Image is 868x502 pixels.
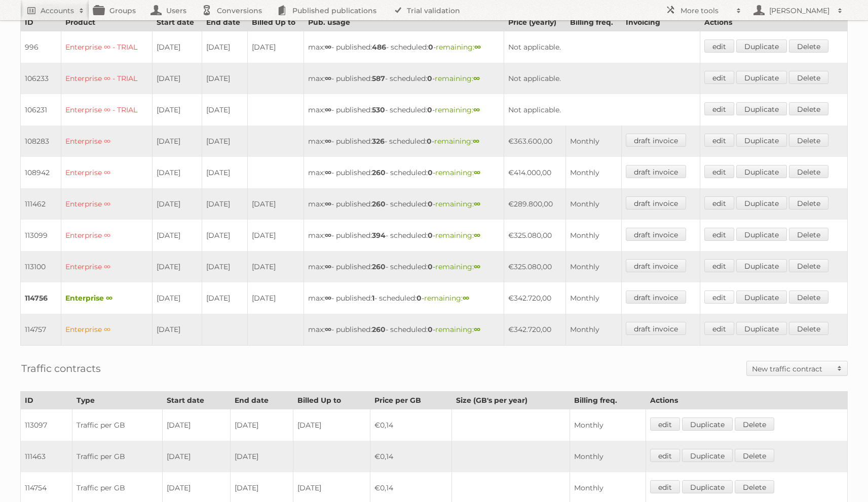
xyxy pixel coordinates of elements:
[736,71,787,84] a: Duplicate
[304,14,504,31] th: Pub. usage
[704,39,734,53] a: edit
[202,14,248,31] th: End date
[789,196,828,210] a: Delete
[473,105,480,114] strong: ∞
[504,14,565,31] th: Price (yearly)
[650,449,680,462] a: edit
[474,199,480,208] strong: ∞
[789,228,828,241] a: Delete
[41,6,74,16] h2: Accounts
[248,14,304,31] th: Billed Up to
[372,168,386,177] strong: 260
[370,409,451,441] td: €0,14
[504,157,565,188] td: €414.000,00
[570,441,646,472] td: Monthly
[21,409,72,441] td: 113097
[21,188,61,220] td: 111462
[231,409,293,441] td: [DATE]
[248,282,304,314] td: [DATE]
[248,188,304,220] td: [DATE]
[789,322,828,335] a: Delete
[435,325,480,334] span: remaining:
[735,480,774,493] a: Delete
[570,392,646,409] th: Billing freq.
[736,228,787,241] a: Duplicate
[304,220,504,251] td: max: - published: - scheduled: -
[434,137,479,146] span: remaining:
[650,417,680,431] a: edit
[304,314,504,346] td: max: - published: - scheduled: -
[504,251,565,282] td: €325.080,00
[152,14,202,31] th: Start date
[736,322,787,335] a: Duplicate
[304,282,504,314] td: max: - published: - scheduled: -
[21,31,61,63] td: 996
[504,94,700,126] td: Not applicable.
[304,126,504,157] td: max: - published: - scheduled: -
[152,126,202,157] td: [DATE]
[372,74,385,83] strong: 587
[72,441,162,472] td: Traffic per GB
[202,94,248,126] td: [DATE]
[72,409,162,441] td: Traffic per GB
[474,231,480,240] strong: ∞
[735,417,774,431] a: Delete
[202,220,248,251] td: [DATE]
[626,196,686,210] a: draft invoice
[372,262,386,271] strong: 260
[21,94,61,126] td: 106231
[61,282,152,314] td: Enterprise ∞
[451,392,570,409] th: Size (GB's per year)
[424,294,469,303] span: remaining:
[428,262,433,271] strong: 0
[21,251,61,282] td: 113100
[61,314,152,346] td: Enterprise ∞
[435,168,480,177] span: remaining:
[21,441,72,472] td: 111463
[704,259,734,272] a: edit
[21,126,61,157] td: 108283
[370,392,451,409] th: Price per GB
[325,43,331,52] strong: ∞
[626,134,686,147] a: draft invoice
[428,231,433,240] strong: 0
[565,282,621,314] td: Monthly
[565,188,621,220] td: Monthly
[474,262,480,271] strong: ∞
[304,188,504,220] td: max: - published: - scheduled: -
[474,168,480,177] strong: ∞
[248,220,304,251] td: [DATE]
[325,231,331,240] strong: ∞
[682,417,733,431] a: Duplicate
[474,43,481,52] strong: ∞
[304,157,504,188] td: max: - published: - scheduled: -
[21,314,61,346] td: 114757
[626,228,686,241] a: draft invoice
[704,290,734,304] a: edit
[61,14,152,31] th: Product
[626,322,686,335] a: draft invoice
[474,325,480,334] strong: ∞
[372,294,374,303] strong: 1
[435,262,480,271] span: remaining:
[704,196,734,210] a: edit
[21,63,61,94] td: 106233
[417,294,422,303] strong: 0
[736,290,787,304] a: Duplicate
[248,251,304,282] td: [DATE]
[325,105,331,114] strong: ∞
[435,105,480,114] span: remaining:
[202,63,248,94] td: [DATE]
[504,126,565,157] td: €363.600,00
[735,449,774,462] a: Delete
[61,31,152,63] td: Enterprise ∞ - TRIAL
[428,199,433,208] strong: 0
[202,251,248,282] td: [DATE]
[61,157,152,188] td: Enterprise ∞
[704,228,734,241] a: edit
[565,14,621,31] th: Billing freq.
[428,168,433,177] strong: 0
[248,31,304,63] td: [DATE]
[565,157,621,188] td: Monthly
[372,231,386,240] strong: 394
